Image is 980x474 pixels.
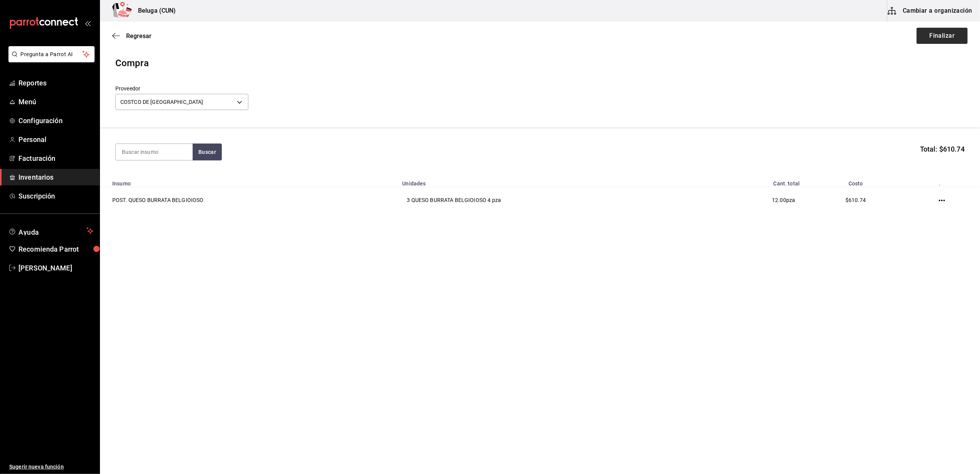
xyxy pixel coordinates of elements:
[18,191,93,201] span: Suscripción
[18,244,93,254] span: Recomienda Parrot
[907,176,980,187] th: .
[100,176,398,187] th: Insumo
[772,197,786,203] span: 12.00
[917,28,968,44] button: Finalizar
[18,172,93,182] span: Inventarios
[193,144,222,160] button: Buscar
[8,46,95,62] button: Pregunta a Parrot AI
[18,78,93,88] span: Reportes
[126,32,151,40] span: Regresar
[18,263,93,273] span: [PERSON_NAME]
[18,153,93,164] span: Facturación
[5,56,95,64] a: Pregunta a Parrot AI
[695,187,804,214] td: pza
[18,115,93,126] span: Configuración
[9,463,93,471] span: Sugerir nueva función
[100,187,398,214] td: POST. QUESO BURRATA BELGIOIOSO
[115,86,248,92] label: Proveedor
[115,94,248,110] div: COSTCO DE [GEOGRAPHIC_DATA]
[85,20,91,26] button: open_drawer_menu
[132,6,176,15] h3: Beluga (CUN)
[804,176,907,187] th: Costo
[398,187,695,214] td: 3 QUESO BURRATA BELGIOIOSO 4 pza
[116,144,193,160] input: Buscar insumo
[21,50,83,58] span: Pregunta a Parrot AI
[115,56,965,70] div: Compra
[695,176,804,187] th: Cant. total
[920,144,965,154] span: Total: $610.74
[18,134,93,145] span: Personal
[18,226,83,235] span: Ayuda
[18,97,93,107] span: Menú
[845,197,866,203] span: $610.74
[112,32,151,40] button: Regresar
[398,176,695,187] th: Unidades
